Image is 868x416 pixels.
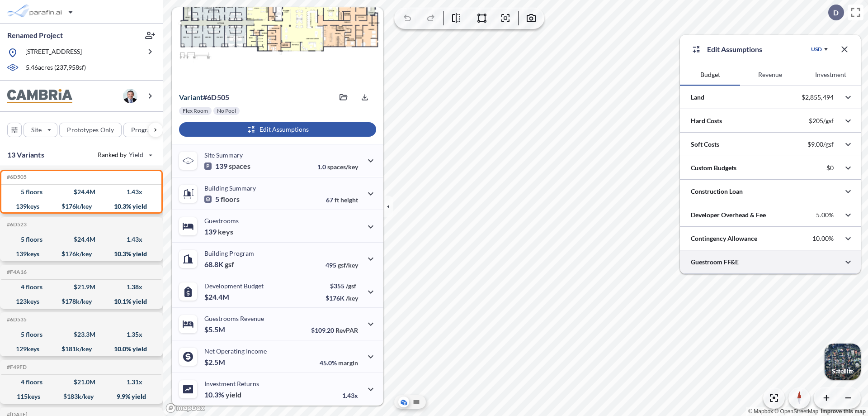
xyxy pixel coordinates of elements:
[204,380,259,387] p: Investment Returns
[346,282,356,290] span: /gsf
[691,187,743,196] p: Construction Loan
[802,93,834,101] p: $2,855,494
[226,390,241,399] span: yield
[123,89,137,103] img: user logo
[335,196,339,204] span: ft
[165,403,205,413] a: Mapbox homepage
[320,359,358,367] p: 45.0%
[326,196,358,204] p: 67
[204,315,264,322] p: Guestrooms Revenue
[825,344,861,380] img: Switcher Image
[317,163,358,171] p: 1.0
[748,408,773,415] a: Mapbox
[229,162,250,171] span: spaces
[204,390,241,399] p: 10.3%
[67,125,114,134] p: Prototypes Only
[26,63,86,73] p: 5.46 acres ( 237,958 sf)
[325,282,358,290] p: $355
[204,282,264,290] p: Development Budget
[833,9,839,17] p: D
[123,123,172,137] button: Program
[691,210,766,220] p: Developer Overhead & Fee
[325,294,358,302] p: $176K
[204,217,239,225] p: Guestrooms
[7,149,44,160] p: 13 Variants
[25,47,82,58] p: [STREET_ADDRESS]
[335,326,358,334] span: RevPAR
[398,397,409,407] button: Aerial View
[825,344,861,380] button: Switcher ImageSatellite
[179,93,229,102] p: # 6d505
[204,358,226,367] p: $2.5M
[5,221,27,228] h5: Click to copy the code
[7,30,63,40] p: Renamed Project
[5,364,27,370] h5: Click to copy the code
[129,150,144,159] span: Yield
[204,249,254,257] p: Building Program
[811,46,822,53] div: USD
[7,89,72,103] img: BrandImage
[691,116,722,125] p: Hard Costs
[311,326,358,334] p: $109.20
[131,125,156,134] p: Program
[346,294,358,302] span: /key
[691,163,736,172] p: Custom Budgets
[24,123,57,137] button: Site
[204,184,256,192] p: Building Summary
[774,408,818,415] a: OpenStreetMap
[221,195,240,204] span: floors
[327,163,358,171] span: spaces/key
[217,107,236,115] p: No Pool
[826,164,834,172] p: $0
[204,195,240,204] p: 5
[204,227,233,236] p: 139
[179,93,203,101] span: Variant
[204,325,226,334] p: $5.5M
[691,93,704,102] p: Land
[411,397,422,407] button: Site Plan
[204,292,231,301] p: $24.4M
[204,347,267,355] p: Net Operating Income
[204,151,243,159] p: Site Summary
[691,234,757,243] p: Contingency Allowance
[5,174,27,180] h5: Click to copy the code
[338,261,358,269] span: gsf/key
[59,123,122,137] button: Prototypes Only
[740,64,800,86] button: Revenue
[707,44,762,55] p: Edit Assumptions
[5,269,27,275] h5: Click to copy the code
[680,64,740,86] button: Budget
[809,117,834,125] p: $205/gsf
[807,140,834,148] p: $9.00/gsf
[204,162,250,171] p: 139
[340,196,358,204] span: height
[179,122,376,137] button: Edit Assumptions
[90,148,158,162] button: Ranked by Yield
[816,211,834,219] p: 5.00%
[801,64,861,86] button: Investment
[325,261,358,269] p: 495
[812,234,834,243] p: 10.00%
[183,107,208,115] p: Flex Room
[342,392,358,399] p: 1.43x
[218,227,233,236] span: keys
[821,408,866,415] a: Improve this map
[204,260,234,269] p: 68.8K
[225,260,234,269] span: gsf
[338,359,358,367] span: margin
[832,368,854,375] p: Satellite
[31,125,42,134] p: Site
[691,140,719,149] p: Soft Costs
[5,316,27,323] h5: Click to copy the code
